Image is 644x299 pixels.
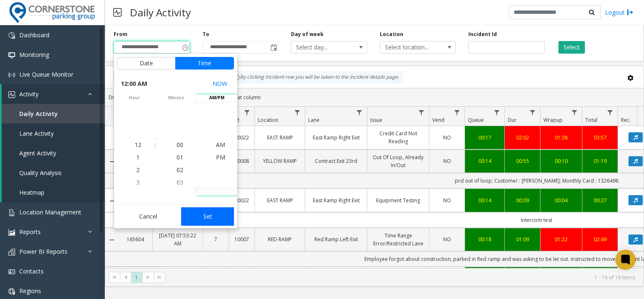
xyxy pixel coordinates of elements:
span: Power BI Reports [19,247,68,255]
a: 00:27 [587,196,613,204]
span: 3 [136,178,140,186]
span: AM [216,141,225,149]
a: 00:14 [470,157,499,165]
span: Vend [432,116,444,124]
a: 02:49 [587,235,613,243]
img: 'icon' [8,229,15,236]
a: Equipment Testing [372,196,424,204]
label: Day of week [291,31,324,38]
a: [DATE] 07:53:22 AM [158,232,197,247]
a: Collapse Details [105,198,119,204]
a: RED RAMP [260,235,300,243]
div: By clicking Incident row you will be taken to the incident details page. [229,71,403,84]
a: Wrapup Filter Menu [569,107,580,118]
span: Activity [19,90,39,98]
span: NO [443,134,451,141]
span: 00 [177,141,183,149]
a: 01:09 [510,235,535,243]
label: Incident Id [468,31,497,38]
span: Daily Activity [19,110,58,118]
span: 03 [177,178,183,186]
span: Select day... [291,41,352,53]
div: Data table [105,107,644,268]
span: Regions [19,287,41,295]
span: minute [156,95,197,101]
span: 01 [177,153,183,161]
img: pageIcon [113,2,122,23]
a: 7 [208,235,223,243]
a: 00:18 [470,235,499,243]
span: Issue [370,116,382,124]
button: Cancel [117,207,179,226]
a: 02:02 [510,134,535,142]
a: Daily Activity [2,104,105,124]
span: 12 [135,141,141,149]
label: To [203,31,209,38]
a: 00:55 [510,157,535,165]
span: 02 [177,166,183,174]
img: 'icon' [8,91,15,98]
div: 01:22 [545,235,577,243]
a: NO [434,134,460,142]
a: Lot Filter Menu [241,107,253,118]
a: Logout [605,8,634,17]
a: NO [434,235,460,243]
button: Time tab [175,57,234,70]
a: 10022 [234,134,249,142]
span: Wrapup [543,116,563,124]
span: Dashboard [19,31,49,39]
a: Quality Analysis [2,163,105,183]
button: Date tab [117,57,176,70]
a: Credit Card Not Reading [372,129,424,145]
img: 'icon' [8,72,15,78]
img: 'icon' [8,209,15,216]
a: 00:09 [510,196,535,204]
span: 1 [136,153,140,161]
button: Select [558,41,585,54]
span: NO [443,236,451,243]
label: From [114,31,127,38]
a: 00:04 [545,196,577,204]
a: Heatmap [2,183,105,202]
a: YELLOW RAMP [260,157,300,165]
a: Location Filter Menu [292,107,303,118]
a: Vend Filter Menu [452,107,463,118]
span: Location [258,116,278,124]
a: Lane Filter Menu [354,107,365,118]
a: Lane Activity [2,124,105,143]
a: EAST RAMP [260,196,300,204]
a: 00:17 [470,134,499,142]
a: 00:14 [470,196,499,204]
span: Agent Activity [19,149,56,157]
a: NO [434,196,460,204]
div: 00:10 [545,157,577,165]
span: Live Queue Monitor [19,70,73,78]
a: Collapse Details [105,158,119,165]
a: 165604 [124,235,147,243]
label: Location [380,31,403,38]
a: 01:38 [545,134,577,142]
span: Lane Activity [19,129,54,137]
a: 03:57 [587,134,613,142]
div: Drag a column header and drop it here to group by that column [105,90,644,105]
a: East Ramp Right Exit [310,134,362,142]
span: Heatmap [19,188,44,196]
a: 01:19 [587,157,613,165]
img: 'icon' [8,52,15,59]
span: Lane [308,116,319,124]
span: Quality Analysis [19,169,62,177]
span: Toggle popup [269,41,278,53]
a: EAST RAMP [260,134,300,142]
span: Rec. [621,116,631,124]
span: Toggle popup [180,41,190,53]
span: AM/PM [197,95,237,101]
span: Reports [19,228,41,236]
